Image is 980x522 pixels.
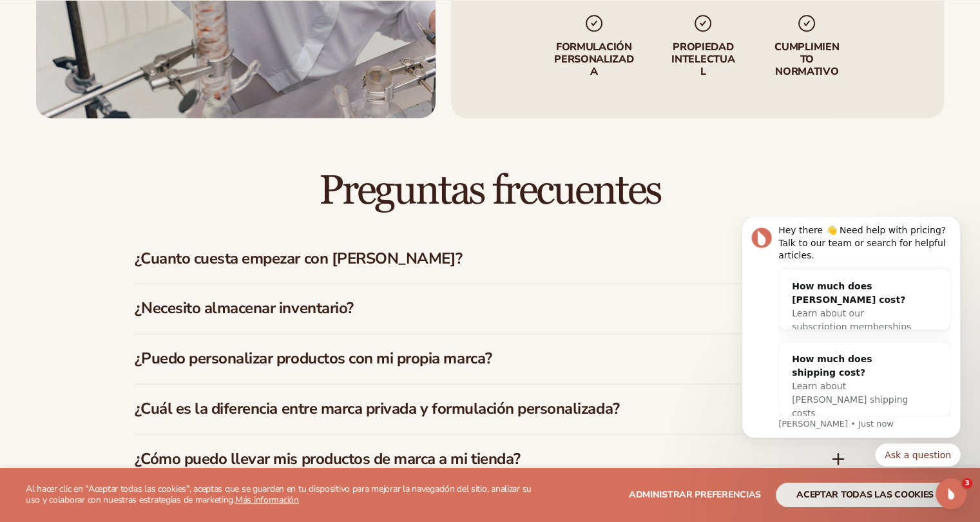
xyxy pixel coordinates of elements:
img: Profile image for Lee [29,10,50,31]
iframe: Chat en vivo de Intercom [936,478,966,509]
font: Preguntas frecuentes [319,166,661,216]
font: ¿Cuanto cuesta empezar con [PERSON_NAME]? [135,248,463,269]
font: Propiedad intelectual [671,39,735,78]
img: marca de verificación_svg [796,12,817,33]
div: How much does [PERSON_NAME] cost? [70,63,189,90]
button: Quick reply: Ask a question [153,226,238,249]
a: Más información [235,494,299,506]
span: Learn about [PERSON_NAME] shipping costs [70,164,186,201]
font: Al hacer clic en "Aceptar todas las cookies", aceptas que se guarden en tu dispositivo para mejor... [26,483,532,506]
div: How much does shipping cost? [70,135,189,162]
div: Message content [56,7,229,199]
button: aceptar todas las cookies [776,483,954,507]
font: 3 [965,479,970,487]
font: aceptar todas las cookies [796,488,934,501]
font: ¿Cuál es la diferencia entre marca privada y formulación personalizada? [135,398,620,419]
div: Quick reply options [19,226,238,249]
span: Learn about our subscription memberships [70,91,189,115]
font: ¿Necesito almacenar inventario? [135,298,354,318]
div: Hey there 👋 Need help with pricing? Talk to our team or search for helpful articles. [56,7,229,45]
img: marca de verificación_svg [693,12,713,33]
font: Formulación personalizada [554,39,633,78]
button: Administrar preferencias [629,483,761,507]
iframe: Mensaje de notificaciones del intercomunicador [722,217,980,474]
font: cumplimiento normativo [774,39,839,78]
div: How much does [PERSON_NAME] cost?Learn about our subscription memberships [57,52,202,127]
div: How much does shipping cost?Learn about [PERSON_NAME] shipping costs [57,125,202,213]
font: ¿Cómo puedo llevar mis productos de marca a mi tienda? [135,449,521,469]
p: Message from Lee, sent Just now [56,201,229,213]
font: Administrar preferencias [629,488,761,501]
img: marca de verificación_svg [583,12,604,33]
font: ¿Puedo personalizar productos con mi propia marca? [135,348,492,369]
